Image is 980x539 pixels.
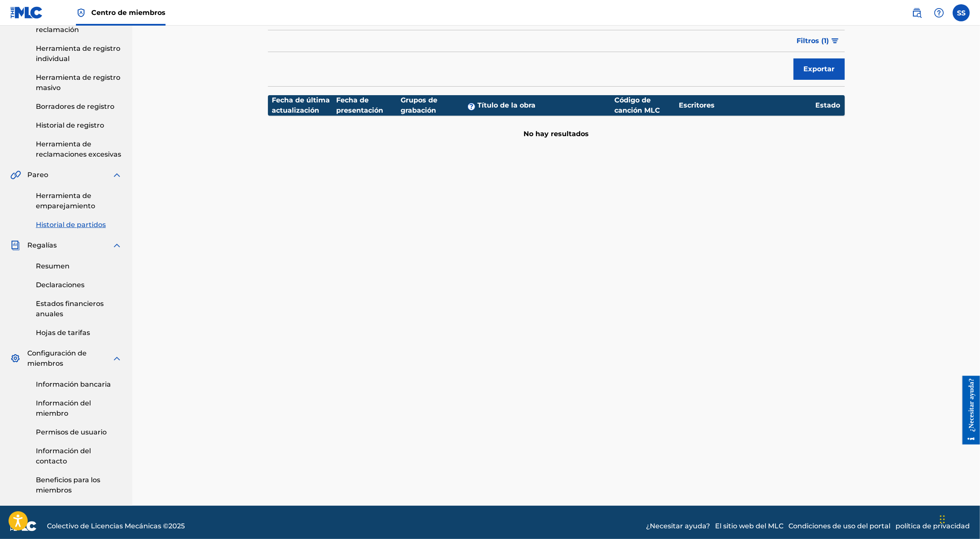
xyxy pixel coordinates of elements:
[27,349,87,367] font: Configuración de miembros
[112,353,122,364] img: expandir
[827,37,829,45] font: )
[908,4,925,21] a: Búsqueda pública
[36,427,122,437] a: Permisos de usuario
[36,44,122,64] a: Herramienta de registro individual
[12,2,19,55] font: ¿Necesitar ayuda?
[940,507,945,532] div: Arrastrar
[646,522,710,530] font: ¿Necesitar ayuda?
[832,38,839,44] img: filtrar
[36,476,100,494] font: Beneficios para los miembros
[931,4,948,21] div: Ayuda
[169,522,185,530] font: 2025
[36,191,122,211] a: Herramienta de emparejamiento
[36,328,122,338] a: Hojas de tarifas
[36,447,91,465] font: Información del contacto
[36,220,122,230] a: Historial de partidos
[956,376,980,445] iframe: Centro de recursos
[112,170,122,180] img: expandir
[112,240,122,251] img: expandir
[824,37,827,45] font: 1
[803,65,835,73] font: Exportar
[937,498,980,539] iframe: Widget de chat
[469,102,473,111] font: ?
[715,521,783,531] a: El sitio web del MLC
[10,6,43,19] img: Logotipo del MLC
[36,73,120,92] font: Herramienta de registro masivo
[36,379,122,390] a: Información bancaria
[36,102,114,111] font: Borradores de registro
[36,428,107,436] font: Permisos de usuario
[36,399,91,417] font: Información del miembro
[912,8,922,18] img: buscar
[36,221,106,229] font: Historial de partidos
[336,96,383,114] font: Fecha de presentación
[36,140,121,158] font: Herramienta de reclamaciones excesivas
[27,241,57,249] font: Regalías
[36,139,122,160] a: Herramienta de reclamaciones excesivas
[646,521,710,531] a: ¿Necesitar ayuda?
[815,101,840,109] font: Estado
[36,44,120,63] font: Herramienta de registro individual
[792,30,845,52] button: Filtros (1)
[36,300,104,318] font: Estados financieros anuales
[36,329,90,337] font: Hojas de tarifas
[36,73,122,93] a: Herramienta de registro masivo
[36,120,122,131] a: Historial de registro
[91,9,166,17] font: Centro de miembros
[934,8,944,18] img: ayuda
[679,101,715,109] font: Escritores
[36,192,95,210] font: Herramienta de emparejamiento
[953,4,970,21] div: Menú de usuario
[10,240,20,251] img: Regalías
[272,96,330,114] font: Fecha de última actualización
[10,353,20,364] img: Configuración de miembros
[715,522,783,530] font: El sitio web del MLC
[36,446,122,466] a: Información del contacto
[896,522,970,530] font: política de privacidad
[614,96,660,114] font: Código de canción MLC
[76,8,86,18] img: Titular de los derechos superior
[10,170,21,180] img: Pareo
[36,102,122,112] a: Borradores de registro
[797,37,824,45] font: Filtros (
[523,130,589,138] font: No hay resultados
[788,522,890,530] font: Condiciones de uso del portal
[27,171,48,179] font: Pareo
[36,475,122,495] a: Beneficios para los miembros
[36,281,84,289] font: Declaraciones
[36,380,111,388] font: Información bancaria
[477,101,535,109] font: Título de la obra
[788,521,890,531] a: Condiciones de uso del portal
[36,262,70,270] font: Resumen
[794,58,845,80] button: Exportar
[36,299,122,319] a: Estados financieros anuales
[47,522,169,530] font: Colectivo de Licencias Mecánicas ©
[36,398,122,419] a: Información del miembro
[36,261,122,271] a: Resumen
[36,121,104,129] font: Historial de registro
[896,521,970,531] a: política de privacidad
[401,96,437,114] font: Grupos de grabación
[36,280,122,290] a: Declaraciones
